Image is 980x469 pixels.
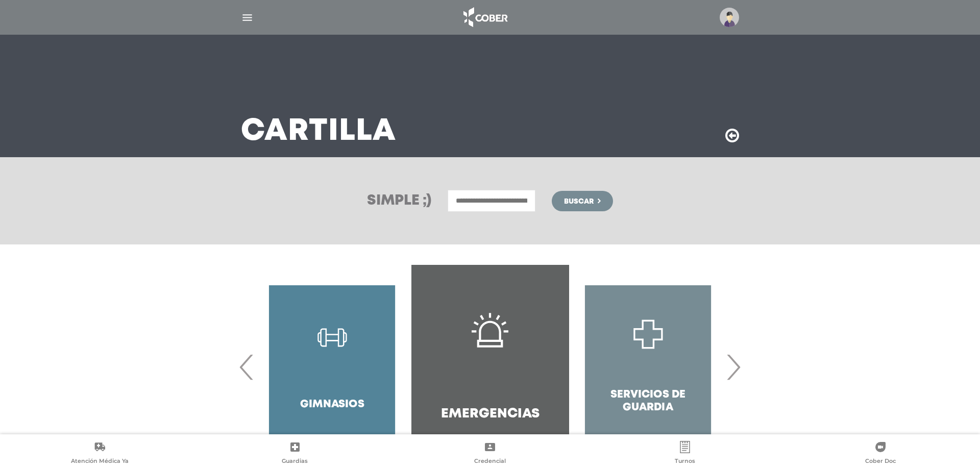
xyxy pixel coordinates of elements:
img: Cober_menu-lines-white.svg [241,11,254,24]
a: Turnos [587,441,782,467]
a: Credencial [393,441,587,467]
span: Guardias [282,457,308,466]
img: logo_cober_home-white.png [458,5,511,30]
span: Turnos [675,457,695,466]
button: Buscar [552,191,613,211]
span: Previous [237,339,257,394]
span: Cober Doc [865,457,896,466]
img: profile-placeholder.svg [720,8,739,27]
span: Next [723,339,743,394]
span: Atención Médica Ya [71,457,129,466]
h3: Simple ;) [367,194,431,208]
a: Cober Doc [783,441,978,467]
h4: Emergencias [441,406,540,422]
span: Buscar [564,198,594,205]
a: Guardias [197,441,392,467]
h3: Cartilla [241,118,396,145]
a: Atención Médica Ya [2,441,197,467]
a: Emergencias [411,265,569,469]
span: Credencial [474,457,506,466]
